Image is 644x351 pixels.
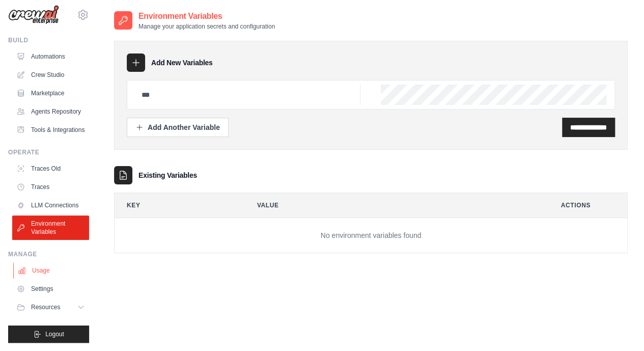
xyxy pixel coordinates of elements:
a: Automations [12,48,89,65]
a: Traces Old [12,160,89,177]
div: Operate [8,148,89,156]
a: Agents Repository [12,103,89,120]
button: Logout [8,326,89,343]
span: Logout [45,330,64,338]
a: Tools & Integrations [12,122,89,138]
a: Settings [12,281,89,297]
th: Value [245,193,541,218]
img: Logo [8,5,59,24]
span: Resources [31,303,60,311]
a: Marketplace [12,85,89,101]
button: Resources [12,299,89,315]
button: Add Another Variable [127,118,229,137]
div: Manage [8,250,89,258]
p: Manage your application secrets and configuration [138,22,275,31]
a: Crew Studio [12,67,89,83]
th: Key [115,193,237,218]
h3: Existing Variables [138,170,197,180]
div: Build [8,36,89,44]
h2: Environment Variables [138,10,275,22]
a: LLM Connections [12,197,89,213]
a: Environment Variables [12,215,89,240]
h3: Add New Variables [151,58,213,68]
div: Add Another Variable [135,122,220,132]
a: Traces [12,179,89,195]
td: No environment variables found [115,218,627,253]
a: Usage [13,262,90,279]
th: Actions [549,193,628,218]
